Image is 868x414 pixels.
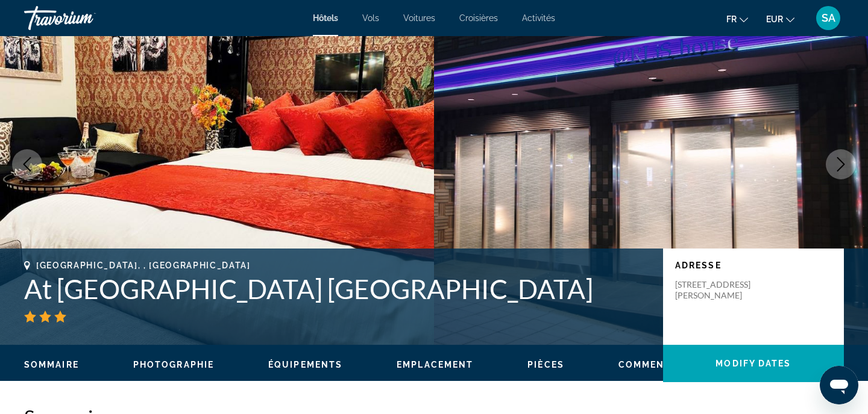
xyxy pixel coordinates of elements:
[663,345,844,382] button: Modify Dates
[268,359,342,370] button: Équipements
[822,12,835,24] span: SA
[675,279,772,301] p: [STREET_ADDRESS][PERSON_NAME]
[522,13,555,23] a: Activités
[24,273,651,304] h1: At [GEOGRAPHIC_DATA] [GEOGRAPHIC_DATA]
[133,360,214,369] span: Photographie
[813,5,844,31] button: User Menu
[36,261,251,270] span: [GEOGRAPHIC_DATA], , [GEOGRAPHIC_DATA]
[726,14,737,24] span: fr
[268,360,342,369] span: Équipements
[362,13,379,23] a: Vols
[527,359,564,370] button: Pièces
[133,359,214,370] button: Photographie
[820,366,858,404] iframe: Bouton de lancement de la fenêtre de messagerie
[826,149,856,179] button: Next image
[313,13,338,23] a: Hôtels
[397,359,473,370] button: Emplacement
[715,359,791,368] span: Modify Dates
[397,360,473,369] span: Emplacement
[618,359,700,370] button: Commentaires
[24,359,79,370] button: Sommaire
[403,13,435,23] a: Voitures
[766,10,794,28] button: Change currency
[726,10,748,28] button: Change language
[12,149,42,179] button: Previous image
[527,360,564,369] span: Pièces
[618,360,700,369] span: Commentaires
[24,2,145,34] a: Travorium
[675,261,832,270] p: Adresse
[459,13,498,23] a: Croisières
[766,14,783,24] span: EUR
[24,360,79,369] span: Sommaire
